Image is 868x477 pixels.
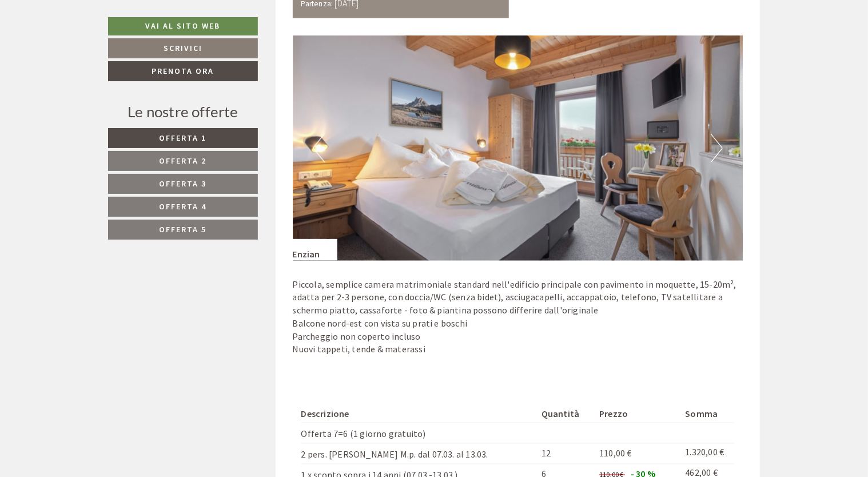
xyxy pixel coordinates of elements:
[160,178,207,189] span: Offerta 3
[537,444,595,464] td: 12
[204,3,246,22] div: [DATE]
[681,406,734,423] th: Somma
[108,17,258,35] a: Vai al sito web
[161,166,441,213] div: La ringrazio, allora si sarei interessato a sapere il prezzo per la singola in quelle date
[293,278,743,356] p: Piccola, semplice camera matrimoniale standard nell'edificio principale con pavimento in moquette...
[160,224,207,234] span: Offerta 5
[160,201,207,212] span: Offerta 4
[301,423,537,444] td: Offerta 7=6 (1 giorno gratuito)
[108,38,258,58] a: Scrivici
[108,101,258,122] div: Le nostre offerte
[599,448,632,459] span: 110,00 €
[681,444,734,464] td: 1.320,00 €
[160,133,207,143] span: Offerta 1
[108,61,258,81] a: Prenota ora
[166,168,433,177] div: Lei
[301,444,537,464] td: 2 pers. [PERSON_NAME] M.p. dal 07.03. al 13.03.
[293,35,743,261] img: image
[293,239,337,261] div: Enzian
[18,153,284,161] small: 18:12
[313,134,325,162] button: Previous
[166,204,433,212] small: 20:37
[160,156,207,166] span: Offerta 2
[711,134,723,162] button: Next
[537,406,595,423] th: Quantità
[301,406,537,423] th: Descrizione
[393,301,451,321] button: Invia
[595,406,680,423] th: Prezzo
